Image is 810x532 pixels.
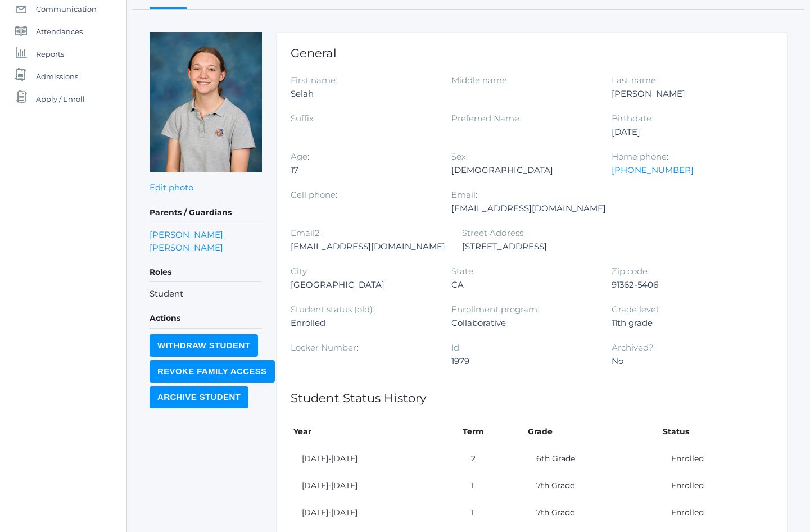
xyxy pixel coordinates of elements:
span: Attendances [36,20,83,43]
label: Email: [451,189,477,200]
a: [PERSON_NAME] [150,241,223,254]
td: Enrolled [660,445,773,472]
div: [GEOGRAPHIC_DATA] [291,278,435,292]
td: 7th Grade [525,472,660,499]
td: 1 [460,499,525,526]
label: Student status (old): [291,304,374,315]
div: CA [451,278,595,292]
label: Last name: [612,75,658,85]
a: Edit photo [150,182,193,193]
label: Grade level: [612,304,660,315]
label: Middle name: [451,75,509,85]
label: Birthdate: [612,113,653,124]
th: Year [291,419,460,445]
span: Reports [36,43,64,65]
div: [DATE] [612,125,755,139]
input: Revoke Family Access [150,360,275,383]
td: Enrolled [660,472,773,499]
label: Zip code: [612,266,649,276]
th: Status [660,419,773,445]
td: 2 [460,445,525,472]
td: 7th Grade [525,499,660,526]
div: [DEMOGRAPHIC_DATA] [451,163,595,177]
label: Sex: [451,151,468,162]
span: Admissions [36,65,78,88]
a: [PHONE_NUMBER] [612,165,694,175]
label: City: [291,266,309,276]
h1: Student Status History [291,392,773,404]
label: Age: [291,151,309,162]
div: Selah [291,87,435,101]
div: [STREET_ADDRESS] [462,240,606,253]
label: Home phone: [612,151,668,162]
label: First name: [291,75,337,85]
a: [PERSON_NAME] [150,228,223,241]
div: No [612,354,755,368]
div: 91362-5406 [612,278,755,292]
h5: Roles [150,263,262,282]
div: 11th grade [612,316,755,330]
span: Apply / Enroll [36,88,85,110]
label: Street Address: [462,228,525,238]
td: 1 [460,472,525,499]
td: [DATE]-[DATE] [291,445,460,472]
img: Selah Bradley [150,32,262,172]
label: Enrollment program: [451,304,539,315]
div: Enrolled [291,316,435,330]
label: Suffix: [291,113,315,124]
h5: Parents / Guardians [150,203,262,222]
li: Student [150,288,262,301]
label: Email2: [291,228,321,238]
div: [EMAIL_ADDRESS][DOMAIN_NAME] [291,240,445,253]
div: [EMAIL_ADDRESS][DOMAIN_NAME] [451,202,606,215]
td: Enrolled [660,499,773,526]
label: Preferred Name: [451,113,521,124]
td: [DATE]-[DATE] [291,499,460,526]
div: 17 [291,163,435,177]
label: Locker Number: [291,342,358,353]
th: Grade [525,419,660,445]
label: Id: [451,342,461,353]
div: [PERSON_NAME] [612,87,755,101]
th: Term [460,419,525,445]
div: Collaborative [451,316,595,330]
div: 1979 [451,354,595,368]
input: Archive Student [150,386,248,408]
label: State: [451,266,475,276]
td: [DATE]-[DATE] [291,472,460,499]
label: Archived?: [612,342,655,353]
h5: Actions [150,309,262,328]
td: 6th Grade [525,445,660,472]
h1: General [291,47,773,60]
input: Withdraw Student [150,334,258,357]
label: Cell phone: [291,189,337,200]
